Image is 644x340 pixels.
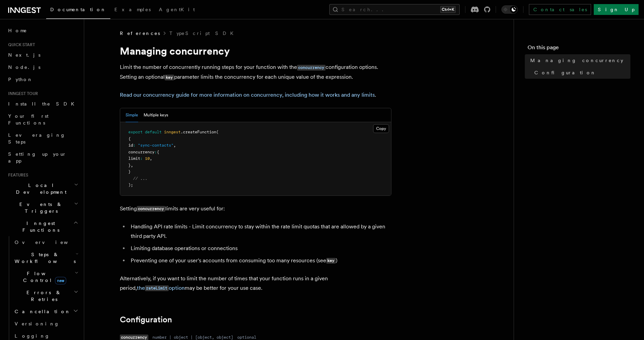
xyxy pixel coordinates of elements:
[5,49,80,61] a: Next.js
[5,98,80,110] a: Install the SDK
[15,321,59,326] span: Versioning
[12,251,76,265] span: Steps & Workflows
[145,130,162,134] span: default
[8,151,67,164] span: Setting up your app
[8,101,78,107] span: Install the SDK
[129,222,391,241] li: Handling API rate limits - Limit concurrency to stay within the rate limit quotas that are allowe...
[5,110,80,129] a: Your first Functions
[297,64,326,70] a: concurrency
[5,198,80,217] button: Events & Triggers
[120,92,375,98] a: Read our concurrency guide for more information on concurrency, including how it works and any li...
[12,289,74,303] span: Errors & Retries
[144,108,168,122] button: Multiple keys
[150,156,152,161] span: ,
[8,64,40,70] span: Node.js
[55,277,66,284] span: new
[173,143,176,148] span: ,
[8,113,49,126] span: Your first Functions
[137,206,165,212] code: concurrency
[164,130,181,134] span: inngest
[237,335,256,340] dd: optional
[534,69,596,76] span: Configuration
[126,108,138,122] button: Simple
[128,150,154,154] span: concurrency
[532,67,630,79] a: Configuration
[169,30,238,37] a: TypeScript SDK
[12,267,80,286] button: Flow Controlnew
[5,42,35,48] span: Quick start
[128,156,140,161] span: limit
[129,244,391,253] li: Limiting database operations or connections
[530,57,623,64] span: Managing concurrency
[152,335,233,340] dd: number | object | [object, object]
[120,62,391,82] p: Limit the number of concurrently running steps for your function with the configuration options. ...
[154,150,157,154] span: :
[157,150,159,154] span: {
[128,169,131,174] span: }
[440,6,456,13] kbd: Ctrl+K
[15,333,50,339] span: Logging
[594,4,639,15] a: Sign Up
[5,172,28,178] span: Features
[133,176,147,181] span: // ...
[120,90,391,100] p: .
[46,2,110,19] a: Documentation
[15,240,85,245] span: Overview
[12,236,80,248] a: Overview
[5,217,80,236] button: Inngest Functions
[5,220,73,233] span: Inngest Functions
[8,52,40,58] span: Next.js
[8,77,33,82] span: Python
[165,75,174,80] code: key
[12,286,80,305] button: Errors & Retries
[329,4,460,15] button: Search...Ctrl+K
[128,183,133,187] span: );
[529,4,591,15] a: Contact sales
[120,204,391,214] p: Setting limits are very useful for:
[8,132,66,145] span: Leveraging Steps
[5,129,80,148] a: Leveraging Steps
[12,270,75,284] span: Flow Control
[120,45,391,57] h1: Managing concurrency
[138,143,173,148] span: "sync-contacts"
[128,130,143,134] span: export
[140,156,143,161] span: :
[128,163,131,168] span: }
[528,54,630,67] a: Managing concurrency
[145,156,150,161] span: 10
[12,308,71,315] span: Cancellation
[501,5,518,14] button: Toggle dark mode
[155,2,199,18] a: AgentKit
[133,143,135,148] span: :
[110,2,155,18] a: Examples
[120,30,160,37] span: References
[120,274,391,293] p: Alternatively, if you want to limit the number of times that your function runs in a given period...
[5,182,74,195] span: Local Development
[5,91,38,96] span: Inngest tour
[326,258,336,264] code: key
[50,7,106,12] span: Documentation
[528,43,630,54] h4: On this page
[181,130,216,134] span: .createFunction
[8,27,27,34] span: Home
[137,285,185,291] a: therateLimitoption
[12,318,80,330] a: Versioning
[297,65,326,71] code: concurrency
[128,136,131,141] span: {
[5,73,80,86] a: Python
[145,285,169,291] code: rateLimit
[129,256,391,266] li: Preventing one of your user's accounts from consuming too many resources (see )
[5,24,80,37] a: Home
[5,61,80,73] a: Node.js
[12,248,80,267] button: Steps & Workflows
[216,130,219,134] span: (
[5,148,80,167] a: Setting up your app
[131,163,133,168] span: ,
[5,201,74,214] span: Events & Triggers
[12,305,80,318] button: Cancellation
[159,7,195,12] span: AgentKit
[114,7,151,12] span: Examples
[373,124,389,133] button: Copy
[5,179,80,198] button: Local Development
[128,143,133,148] span: id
